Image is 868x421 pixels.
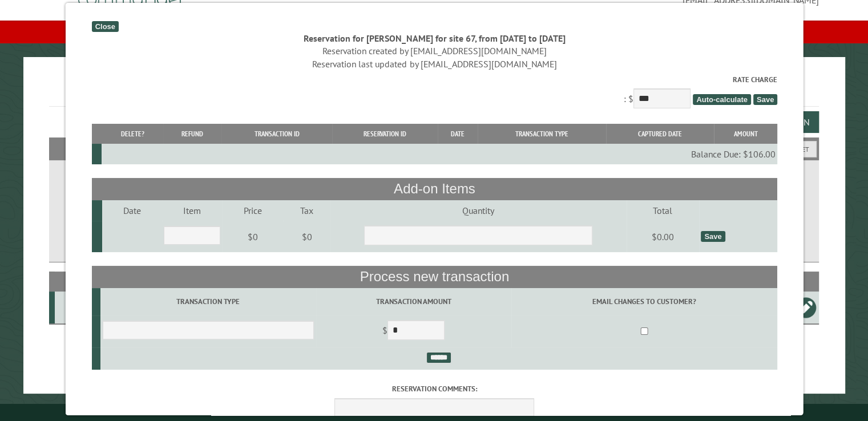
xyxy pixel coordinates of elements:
[332,124,437,144] th: Reservation ID
[49,75,819,107] h1: Reservations
[512,296,775,307] label: Email changes to customer?
[221,221,283,253] td: $0
[91,383,777,394] label: Reservation comments:
[163,124,221,144] th: Refund
[91,178,777,200] th: Add-on Items
[370,408,499,416] small: © Campground Commander LLC. All rights reserved.
[605,124,713,144] th: Captured Date
[700,231,724,242] div: Save
[91,266,777,288] th: Process new transaction
[102,296,314,307] label: Transaction Type
[162,200,221,221] td: Item
[626,221,699,253] td: $0.00
[221,124,332,144] th: Transaction ID
[101,124,163,144] th: Delete?
[91,44,777,57] div: Reservation created by [EMAIL_ADDRESS][DOMAIN_NAME]
[91,32,777,44] div: Reservation for [PERSON_NAME] for site 67, from [DATE] to [DATE]
[713,124,777,144] th: Amount
[102,200,162,221] td: Date
[316,315,511,347] td: $
[101,144,777,164] td: Balance Due: $106.00
[91,74,777,111] div: : $
[59,302,98,313] div: 67
[283,200,330,221] td: Tax
[626,200,699,221] td: Total
[221,200,283,221] td: Price
[437,124,478,144] th: Date
[283,221,330,253] td: $0
[317,296,509,307] label: Transaction Amount
[753,94,777,105] span: Save
[91,58,777,70] div: Reservation last updated by [EMAIL_ADDRESS][DOMAIN_NAME]
[692,94,750,105] span: Auto-calculate
[330,200,625,221] td: Quantity
[91,21,118,32] div: Close
[91,74,777,85] label: Rate Charge
[477,124,605,144] th: Transaction Type
[49,137,819,159] h2: Filters
[55,272,100,292] th: Site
